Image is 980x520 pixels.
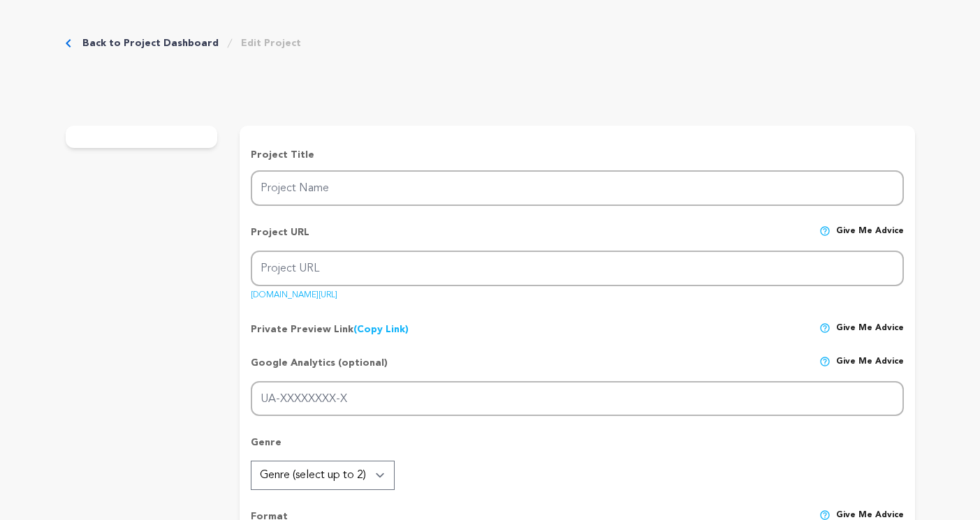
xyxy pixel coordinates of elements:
p: Project URL [251,225,309,251]
span: Give me advice [836,356,904,381]
input: Project Name [251,170,903,206]
span: Give me advice [836,225,904,251]
span: Give me advice [836,322,904,336]
div: Breadcrumb [66,36,301,50]
input: Project URL [251,251,903,286]
p: Google Analytics (optional) [251,356,388,381]
a: Edit Project [241,36,301,50]
img: help-circle.svg [819,356,831,367]
img: help-circle.svg [819,225,831,237]
p: Project Title [251,148,903,162]
a: [DOMAIN_NAME][URL] [251,285,337,299]
input: UA-XXXXXXXX-X [251,381,903,417]
p: Genre [251,436,903,461]
img: help-circle.svg [819,322,831,334]
p: Private Preview Link [251,322,409,336]
a: Back to Project Dashboard [82,36,219,50]
a: (Copy Link) [353,325,409,334]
